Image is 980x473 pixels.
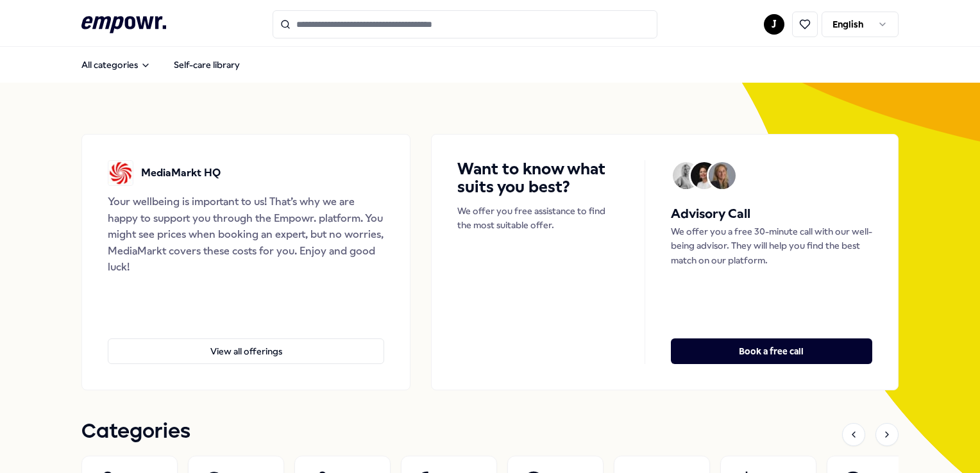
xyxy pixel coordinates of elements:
[671,224,872,267] p: We offer you a free 30-minute call with our well-being advisor. They will help you find the best ...
[671,204,872,224] h5: Advisory Call
[108,160,133,186] img: MediaMarkt HQ
[108,338,384,364] button: View all offerings
[108,318,384,364] a: View all offerings
[71,52,250,78] nav: Main
[709,162,736,189] img: Avatar
[671,338,872,364] button: Book a free call
[141,165,221,181] p: MediaMarkt HQ
[164,52,250,78] a: Self-care library
[457,160,618,196] h4: Want to know what suits you best?
[764,14,784,35] button: J
[273,10,657,38] input: Search for products, categories or subcategories
[71,52,161,78] button: All categories
[457,204,618,233] p: We offer you free assistance to find the most suitable offer.
[108,194,384,276] div: Your wellbeing is important to us! That’s why we are happy to support you through the Empowr. pla...
[81,416,190,448] h1: Categories
[691,162,718,189] img: Avatar
[673,162,700,189] img: Avatar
